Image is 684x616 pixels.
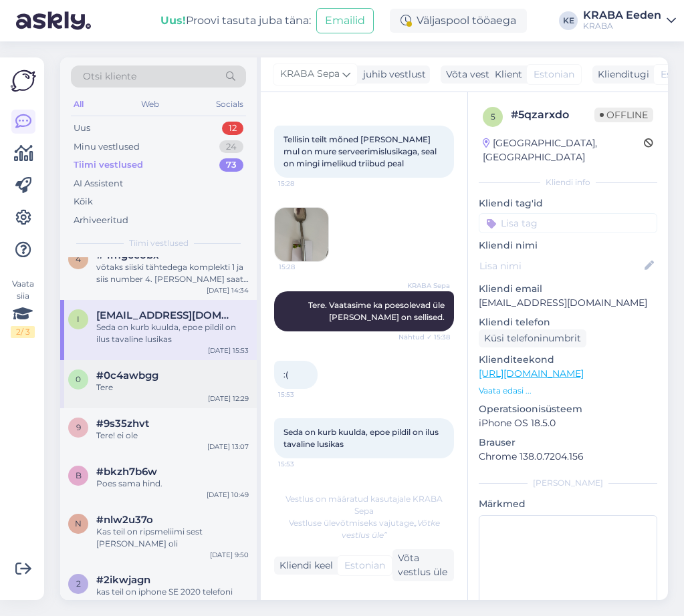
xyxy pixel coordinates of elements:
span: #bkzh7b6w [96,466,157,478]
img: Askly Logo [11,68,36,94]
span: #9s35zhvt [96,418,149,430]
span: Tellisin teilt mõned [PERSON_NAME] mul on mure serveerimislusikaga, seal on mingi imelikud triibu... [283,134,439,168]
p: Klienditeekond [479,353,657,367]
span: #nlw2u37o [96,514,153,526]
div: KRABA [583,21,661,31]
span: #2ikwjagn [96,574,150,586]
div: Arhiveeritud [74,214,128,227]
div: [DATE] 12:29 [208,394,249,404]
div: Kliendi info [479,176,657,188]
p: [EMAIL_ADDRESS][DOMAIN_NAME] [479,296,657,310]
p: Kliendi tag'id [479,196,657,210]
span: 15:28 [278,178,328,188]
div: Tiimi vestlused [74,158,143,172]
span: i [77,314,80,324]
div: Klient [489,67,522,82]
p: Märkmed [479,497,657,511]
span: Tere. Vaatasime ka poesolevad üle [PERSON_NAME] on sellised. [308,300,447,322]
div: Küsi telefoninumbrit [479,329,586,347]
div: All [71,96,86,113]
p: Chrome 138.0.7204.156 [479,450,657,464]
div: [DATE] 15:53 [208,345,249,355]
a: KRABA EedenKRABA [583,10,676,31]
span: Tiimi vestlused [129,237,189,249]
span: KRABA Sepa [280,67,340,82]
span: n [75,518,82,528]
div: Socials [213,96,246,113]
span: Nähtud ✓ 15:38 [398,332,450,342]
div: [GEOGRAPHIC_DATA], [GEOGRAPHIC_DATA] [483,136,644,164]
img: Attachment [275,208,328,261]
span: :( [283,369,288,379]
span: 15:53 [278,459,328,469]
div: kas teil on iphone SE 2020 telefoni kaani ja millised need on [96,586,249,610]
span: 9 [76,422,81,432]
div: Uus [74,122,90,135]
div: Klienditugi [592,67,649,82]
div: Võta vestlus üle [441,65,525,84]
div: 24 [219,140,243,154]
div: # 5qzarxdo [511,107,594,123]
span: Estonian [534,67,574,82]
div: Kliendi keel [274,559,333,573]
span: 0 [76,374,81,384]
span: 5 [491,112,495,122]
div: [DATE] 10:49 [207,490,249,500]
p: Kliendi telefon [479,315,657,329]
div: 2 / 3 [11,326,35,338]
div: KE [559,11,578,30]
span: Vestluse ülevõtmiseks vajutage [289,518,440,540]
span: 15:53 [278,390,328,400]
div: Poes sama hind. [96,478,249,490]
span: Otsi kliente [83,69,136,84]
button: Emailid [316,8,374,33]
input: Lisa tag [479,213,657,233]
div: võtaks siiski tähtedega komplekti 1 ja siis number 4. [PERSON_NAME] saata [EMAIL_ADDRESS][DOMAIN_... [96,261,249,285]
span: 15:28 [279,262,329,272]
div: Tere [96,381,249,394]
div: juhib vestlust [358,67,426,82]
div: KRABA Eeden [583,10,661,21]
p: Vaata edasi ... [479,385,657,397]
div: Proovi tasuta juba täna: [160,13,311,29]
p: Operatsioonisüsteem [479,402,657,416]
p: Kliendi nimi [479,239,657,253]
span: Vestlus on määratud kasutajale KRABA Sepa [286,494,443,516]
span: ivitriin@gmail.com [96,309,235,321]
div: Väljaspool tööaega [390,9,527,33]
div: Võta vestlus üle [392,549,454,581]
div: 12 [222,122,243,135]
span: #0c4awbgg [96,369,158,381]
div: Kõik [74,195,93,208]
p: Brauser [479,436,657,450]
div: Kas teil on ripsmeliimi sest [PERSON_NAME] oli [96,526,249,550]
div: Vaata siia [11,278,35,338]
div: [PERSON_NAME] [479,477,657,489]
a: [URL][DOMAIN_NAME] [479,367,584,379]
span: KRABA Sepa [400,281,450,291]
span: 4 [76,254,81,264]
div: [DATE] 13:07 [207,442,249,452]
span: Estonian [344,559,385,573]
b: Uus! [160,14,186,27]
input: Lisa nimi [479,259,642,273]
p: iPhone OS 18.5.0 [479,416,657,430]
p: Kliendi email [479,282,657,296]
span: Seda on kurb kuulda, epoe pildil on ilus tavaline lusikas [283,427,441,449]
span: 2 [76,579,81,589]
div: Minu vestlused [74,140,140,154]
div: Seda on kurb kuulda, epoe pildil on ilus tavaline lusikas [96,321,249,345]
span: b [76,470,82,480]
div: AI Assistent [74,177,123,190]
div: [DATE] 14:34 [207,285,249,295]
div: 73 [219,158,243,172]
div: [DATE] 9:50 [210,550,249,560]
div: Web [138,96,162,113]
span: Offline [594,108,653,122]
div: Tere! ei ole [96,430,249,442]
